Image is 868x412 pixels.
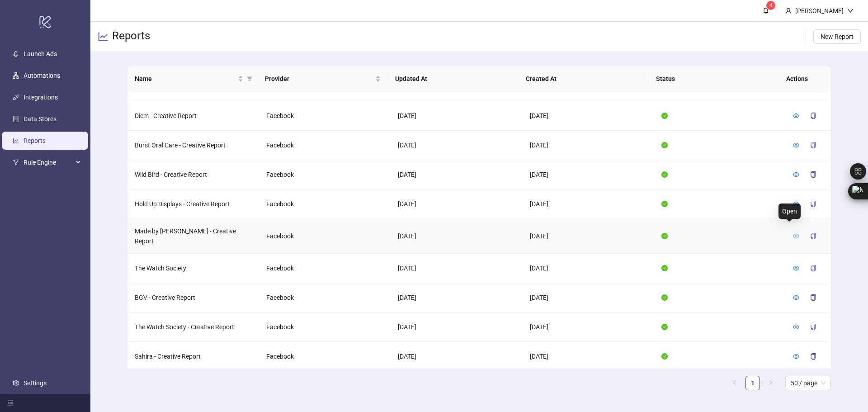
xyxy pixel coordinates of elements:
[661,233,668,239] span: check-circle
[732,380,737,385] span: left
[803,229,824,243] button: copy
[258,66,388,91] th: Provider
[98,31,108,42] span: line-chart
[523,254,654,283] td: [DATE]
[793,171,799,178] span: eye
[803,109,824,123] button: copy
[391,101,522,131] td: [DATE]
[112,29,150,44] h3: Reports
[259,342,391,371] td: Facebook
[391,189,522,219] td: [DATE]
[259,254,391,283] td: Facebook
[24,379,47,387] a: Settings
[127,66,258,91] th: Name
[7,400,14,406] span: menu-fold
[810,201,816,207] span: copy
[523,131,654,160] td: [DATE]
[810,233,816,239] span: copy
[746,376,759,390] a: 1
[791,376,826,390] span: 50 / page
[661,324,668,330] span: check-circle
[245,72,254,85] span: filter
[259,313,391,342] td: Facebook
[259,189,391,219] td: Facebook
[391,254,522,283] td: [DATE]
[792,6,847,16] div: [PERSON_NAME]
[127,283,259,313] td: BGV - Creative Report
[810,171,816,178] span: copy
[388,66,518,91] th: Updated At
[661,265,668,271] span: check-circle
[810,324,816,330] span: copy
[661,201,668,207] span: check-circle
[793,265,799,272] a: eye
[793,112,799,119] a: eye
[24,115,57,123] a: Data Stores
[821,33,854,40] span: New Report
[793,171,799,178] a: eye
[793,323,799,331] a: eye
[793,294,799,301] a: eye
[793,113,799,119] span: eye
[768,380,774,385] span: right
[391,342,522,371] td: [DATE]
[523,283,654,313] td: [DATE]
[649,66,779,91] th: Status
[727,376,742,390] button: left
[766,1,775,10] sup: 4
[127,189,259,219] td: Hold Up Displays - Creative Report
[523,342,654,371] td: [DATE]
[127,219,259,254] td: Made by [PERSON_NAME] - Creative Report
[523,101,654,131] td: [DATE]
[793,353,799,360] span: eye
[810,265,816,271] span: copy
[793,142,799,148] span: eye
[523,219,654,254] td: [DATE]
[127,131,259,160] td: Burst Oral Care - Creative Report
[259,160,391,189] td: Facebook
[24,94,58,101] a: Integrations
[810,294,816,301] span: copy
[391,283,522,313] td: [DATE]
[813,29,861,44] button: New Report
[793,324,799,330] span: eye
[127,160,259,189] td: Wild Bird - Creative Report
[785,376,831,390] div: Page Size
[127,254,259,283] td: The Watch Society
[803,320,824,334] button: copy
[391,160,522,189] td: [DATE]
[24,72,60,79] a: Automations
[519,66,649,91] th: Created At
[391,219,522,254] td: [DATE]
[793,294,799,301] span: eye
[13,159,19,166] span: fork
[803,290,824,305] button: copy
[247,76,252,81] span: filter
[523,160,654,189] td: [DATE]
[793,200,799,208] a: eye
[803,167,824,182] button: copy
[745,376,760,390] li: 1
[127,313,259,342] td: The Watch Society - Creative Report
[793,353,799,360] a: eye
[127,101,259,131] td: Diem - Creative Report
[793,201,799,207] span: eye
[785,8,792,14] span: user
[24,50,57,57] a: Launch Ads
[265,74,373,84] span: Provider
[764,376,778,390] button: right
[763,7,769,14] span: bell
[727,376,742,390] li: Previous Page
[803,197,824,211] button: copy
[803,349,824,364] button: copy
[661,353,668,360] span: check-circle
[847,8,854,14] span: down
[793,233,799,239] span: eye
[24,137,46,144] a: Reports
[793,142,799,149] a: eye
[259,219,391,254] td: Facebook
[523,189,654,219] td: [DATE]
[523,313,654,342] td: [DATE]
[259,131,391,160] td: Facebook
[810,353,816,360] span: copy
